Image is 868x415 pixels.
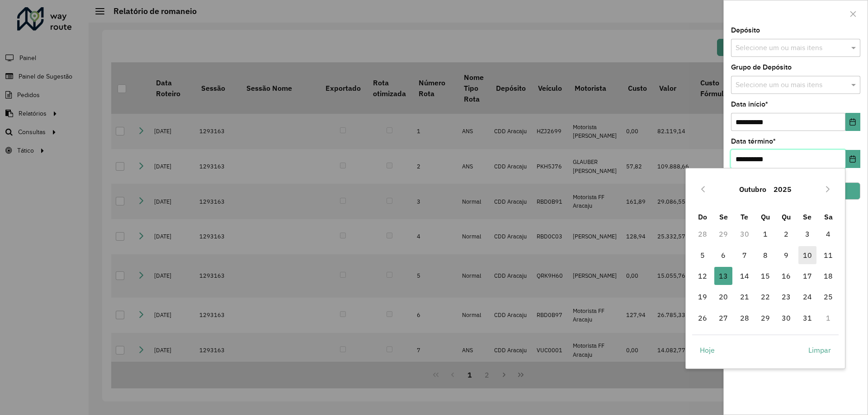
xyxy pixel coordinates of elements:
button: Choose Date [845,113,860,131]
td: 25 [818,286,839,307]
td: 19 [692,286,713,307]
td: 13 [713,266,734,286]
span: 9 [777,246,795,264]
span: 20 [714,288,732,306]
span: Limpar [808,345,831,355]
td: 10 [797,245,818,266]
td: 28 [692,224,713,244]
td: 1 [755,224,776,244]
div: Choose Date [685,168,845,368]
td: 30 [776,308,797,328]
span: Se [719,212,728,221]
span: 16 [777,267,795,285]
span: 7 [736,246,754,264]
span: 12 [693,267,712,285]
label: Data início [731,99,768,110]
span: 24 [798,288,816,306]
td: 21 [734,286,755,307]
span: 3 [798,225,816,243]
label: Depósito [731,25,760,36]
td: 24 [797,286,818,307]
td: 26 [692,308,713,328]
td: 27 [713,308,734,328]
td: 29 [755,308,776,328]
span: 18 [819,267,837,285]
td: 12 [692,266,713,286]
td: 16 [776,266,797,286]
span: Hoje [700,345,715,355]
span: 2 [777,225,795,243]
td: 30 [734,224,755,244]
span: 23 [777,288,795,306]
span: Te [741,212,748,221]
span: Do [698,212,707,221]
td: 6 [713,245,734,266]
span: 8 [756,246,774,264]
button: Hoje [692,341,722,359]
td: 4 [818,224,839,244]
td: 11 [818,245,839,266]
td: 28 [734,308,755,328]
span: 1 [756,225,774,243]
td: 31 [797,308,818,328]
button: Choose Month [736,178,770,200]
td: 20 [713,286,734,307]
td: 14 [734,266,755,286]
td: 29 [713,224,734,244]
span: 5 [693,246,712,264]
span: 13 [714,267,732,285]
span: 21 [736,288,754,306]
span: 19 [693,288,712,306]
span: 10 [798,246,816,264]
td: 3 [797,224,818,244]
button: Choose Year [770,178,795,200]
span: 30 [777,309,795,327]
td: 2 [776,224,797,244]
span: Sa [824,212,833,221]
button: Limpar [801,341,839,359]
span: 15 [756,267,774,285]
label: Data término [731,136,776,147]
span: 17 [798,267,816,285]
td: 9 [776,245,797,266]
span: Qu [761,212,770,221]
td: 8 [755,245,776,266]
span: Qu [782,212,791,221]
span: 11 [819,246,837,264]
span: 26 [693,309,712,327]
td: 22 [755,286,776,307]
span: 4 [819,225,837,243]
button: Choose Date [845,150,860,168]
span: Se [803,212,811,221]
td: 7 [734,245,755,266]
button: Previous Month [696,182,710,196]
td: 5 [692,245,713,266]
td: 18 [818,266,839,286]
span: 6 [714,246,732,264]
td: 15 [755,266,776,286]
button: Next Month [821,182,835,196]
span: 14 [736,267,754,285]
td: 17 [797,266,818,286]
td: 1 [818,308,839,328]
span: 31 [798,309,816,327]
span: 28 [736,309,754,327]
span: 29 [756,309,774,327]
span: 22 [756,288,774,306]
span: 27 [714,309,732,327]
td: 23 [776,286,797,307]
span: 25 [819,288,837,306]
label: Grupo de Depósito [731,62,792,73]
